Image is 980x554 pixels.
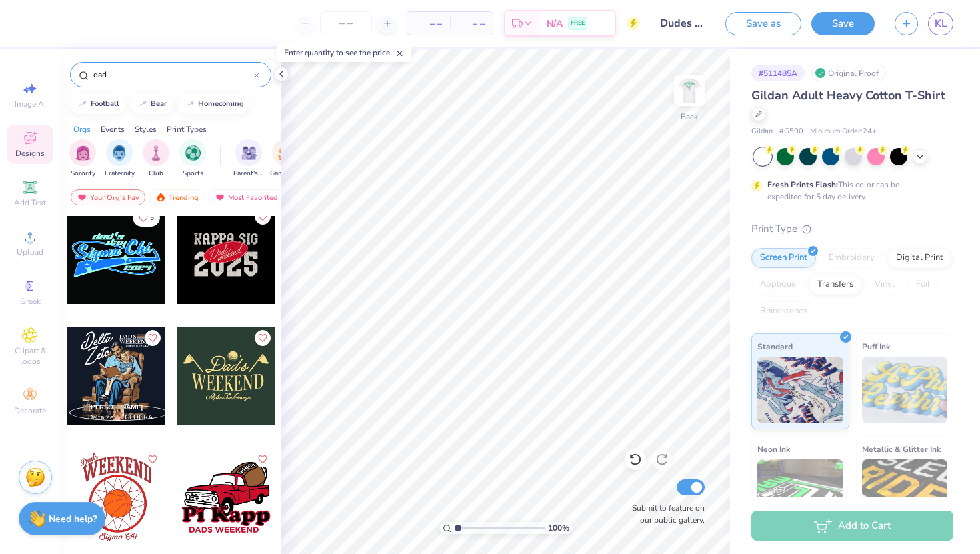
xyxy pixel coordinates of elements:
[681,111,698,123] div: Back
[69,139,96,179] button: filter button
[907,275,939,295] div: Foil
[779,126,803,137] span: # G500
[70,94,125,114] button: football
[415,17,442,31] span: – –
[767,179,931,203] div: This color can be expedited for 5 day delivery.
[145,451,161,467] button: Like
[866,275,903,295] div: Vinyl
[751,301,816,321] div: Rhinestones
[69,139,96,179] div: filter for Sorority
[233,139,264,179] button: filter button
[751,65,805,81] div: # 511485A
[862,459,948,526] img: Metallic & Glitter Ink
[135,123,157,135] div: Styles
[133,209,160,227] button: Like
[757,339,793,353] span: Standard
[809,275,862,295] div: Transfers
[151,100,167,107] div: bear
[137,100,148,108] img: trend_line.gif
[105,139,135,179] button: filter button
[77,100,88,108] img: trend_line.gif
[625,502,705,526] label: Submit to feature on our public gallery.
[810,126,877,137] span: Minimum Order: 24 +
[143,139,169,179] div: filter for Club
[14,197,46,208] span: Add Text
[676,77,703,104] img: Back
[547,17,563,31] span: N/A
[130,94,173,114] button: bear
[185,100,195,108] img: trend_line.gif
[320,11,372,35] input: – –
[270,139,301,179] button: filter button
[15,99,46,109] span: Image AI
[233,139,264,179] div: filter for Parent's Weekend
[458,17,485,31] span: – –
[179,139,206,179] div: filter for Sports
[270,139,301,179] div: filter for Game Day
[811,65,886,81] div: Original Proof
[757,459,843,526] img: Neon Ink
[73,123,91,135] div: Orgs
[270,169,301,179] span: Game Day
[77,193,87,202] img: most_fav.gif
[92,68,254,81] input: Try "Alpha"
[751,87,945,103] span: Gildan Adult Heavy Cotton T-Shirt
[88,403,143,412] span: [PERSON_NAME]
[88,413,160,423] span: Delta Zeta, [GEOGRAPHIC_DATA]
[167,123,207,135] div: Print Types
[255,209,271,225] button: Like
[751,126,773,137] span: Gildan
[149,169,163,179] span: Club
[149,189,205,205] div: Trending
[751,221,953,237] div: Print Type
[757,442,790,456] span: Neon Ink
[91,100,119,107] div: football
[101,123,125,135] div: Events
[185,145,201,161] img: Sports Image
[112,145,127,161] img: Fraternity Image
[49,513,97,525] strong: Need help?
[233,169,264,179] span: Parent's Weekend
[548,522,569,534] span: 100 %
[571,19,585,28] span: FREE
[17,247,43,257] span: Upload
[862,339,890,353] span: Puff Ink
[155,193,166,202] img: trending.gif
[751,248,816,268] div: Screen Print
[862,357,948,423] img: Puff Ink
[183,169,203,179] span: Sports
[105,169,135,179] span: Fraternity
[145,330,161,346] button: Like
[14,405,46,416] span: Decorate
[215,193,225,202] img: most_fav.gif
[149,145,163,161] img: Club Image
[105,139,135,179] div: filter for Fraternity
[241,145,257,161] img: Parent's Weekend Image
[71,169,95,179] span: Sorority
[7,345,53,367] span: Clipart & logos
[811,12,875,35] button: Save
[767,179,838,190] strong: Fresh Prints Flash:
[277,43,412,62] div: Enter quantity to see the price.
[71,189,145,205] div: Your Org's Fav
[143,139,169,179] button: filter button
[751,275,805,295] div: Applique
[177,94,250,114] button: homecoming
[935,16,947,31] span: KL
[928,12,953,35] a: KL
[179,139,206,179] button: filter button
[278,145,293,161] img: Game Day Image
[887,248,952,268] div: Digital Print
[15,148,45,159] span: Designs
[255,330,271,346] button: Like
[820,248,883,268] div: Embroidery
[198,100,244,107] div: homecoming
[75,145,91,161] img: Sorority Image
[150,215,154,221] span: 5
[757,357,843,423] img: Standard
[862,442,941,456] span: Metallic & Glitter Ink
[20,296,41,307] span: Greek
[650,10,715,37] input: Untitled Design
[725,12,801,35] button: Save as
[209,189,284,205] div: Most Favorited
